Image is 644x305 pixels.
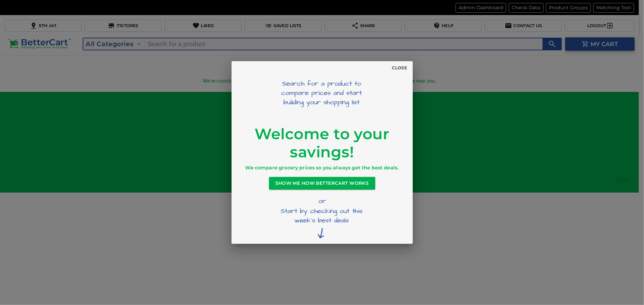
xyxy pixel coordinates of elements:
[273,196,371,244] img: introImageMob1b.png
[232,164,413,171] p: We compare grocery prices so you always get the best deals.
[273,61,371,110] img: introImageMob1.png
[392,64,407,72] span: Close
[390,61,410,74] button: Close
[269,177,375,190] button: Show me how BetterCart works
[276,179,369,187] span: Show me how BetterCart works
[232,110,413,161] p: Welcome to your savings!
